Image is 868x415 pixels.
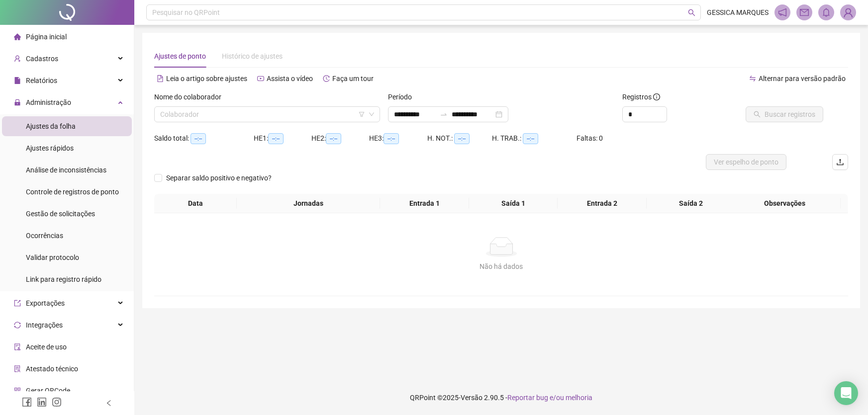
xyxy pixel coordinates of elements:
span: sync [14,322,21,329]
span: Ajustes da folha [26,122,76,130]
span: Separar saldo positivo e negativo? [162,172,276,183]
span: filter [359,111,365,117]
span: Registros [622,91,660,102]
span: Página inicial [26,33,67,41]
div: H. TRAB.: [492,133,577,144]
span: solution [14,365,21,372]
span: instagram [52,397,62,407]
span: GESSICA MARQUES [707,7,769,18]
div: H. NOT.: [427,133,492,144]
span: Controle de registros de ponto [26,188,119,196]
span: audit [14,343,21,350]
span: home [14,33,21,40]
span: --:-- [326,133,341,144]
span: swap-right [440,110,448,118]
span: left [105,400,112,407]
label: Período [388,91,418,102]
span: search [688,9,695,16]
div: Open Intercom Messenger [834,381,858,405]
span: Leia o artigo sobre ajustes [166,75,247,83]
span: Reportar bug e/ou melhoria [507,394,592,402]
div: Não há dados [166,261,836,272]
th: Saída 2 [647,194,736,213]
span: --:-- [268,133,284,144]
span: Relatórios [26,77,57,84]
label: Nome do colaborador [154,91,228,102]
footer: QRPoint © 2025 - 2.90.5 - [134,380,868,415]
span: Alternar para versão padrão [759,75,846,83]
span: file [14,77,21,84]
span: down [369,111,375,117]
span: --:-- [191,133,206,144]
span: youtube [257,75,264,82]
span: --:-- [384,133,399,144]
span: Ajustes rápidos [26,144,74,152]
span: Link para registro rápido [26,275,101,283]
th: Data [154,194,237,213]
span: facebook [22,397,32,407]
span: Aceite de uso [26,343,67,351]
th: Saída 1 [469,194,558,213]
span: Exportações [26,299,65,307]
div: Saldo total: [154,133,254,144]
div: Ajustes de ponto [154,51,206,62]
span: Atestado técnico [26,365,78,373]
th: Entrada 2 [558,194,647,213]
span: --:-- [523,133,538,144]
div: Histórico de ajustes [222,51,283,62]
th: Jornadas [237,194,380,213]
span: to [440,110,448,118]
th: Entrada 1 [380,194,469,213]
img: 84574 [841,5,856,20]
span: linkedin [37,397,47,407]
span: Observações [732,198,837,209]
span: mail [800,8,809,17]
span: Gerar QRCode [26,387,70,395]
span: Gestão de solicitações [26,210,95,218]
div: HE 3: [369,133,427,144]
span: Versão [461,394,482,402]
span: Assista o vídeo [267,75,313,83]
span: Ocorrências [26,232,63,240]
span: lock [14,99,21,106]
span: Cadastros [26,55,58,63]
span: Análise de inconsistências [26,166,106,174]
span: user-add [14,55,21,62]
span: Faltas: 0 [577,134,603,142]
div: HE 2: [311,133,369,144]
span: qrcode [14,387,21,394]
span: --:-- [454,133,470,144]
th: Observações [728,194,841,213]
div: HE 1: [254,133,311,144]
span: upload [836,158,844,166]
span: history [323,75,330,82]
span: info-circle [653,93,660,100]
span: notification [778,8,787,17]
span: Integrações [26,321,63,329]
span: export [14,300,21,307]
span: Administração [26,98,71,106]
button: Buscar registros [746,106,823,122]
span: bell [822,8,831,17]
span: swap [749,75,756,82]
span: file-text [157,75,164,82]
button: Ver espelho de ponto [706,154,786,170]
span: Validar protocolo [26,253,79,261]
span: Faça um tour [332,75,374,83]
